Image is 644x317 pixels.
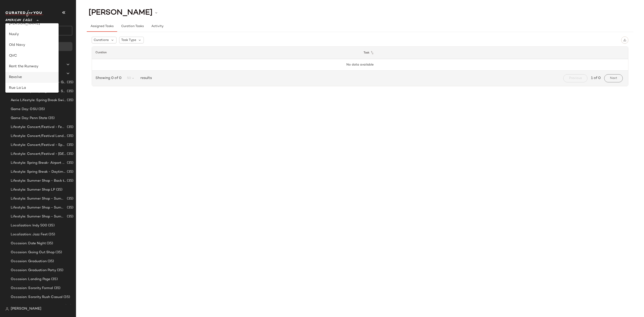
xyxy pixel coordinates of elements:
[46,241,53,246] span: (35)
[11,306,41,312] span: [PERSON_NAME]
[66,125,73,130] span: (35)
[48,232,55,237] span: (35)
[9,32,55,37] div: Nuuly
[11,250,55,255] span: Occasion: Going Out Shop
[50,277,58,282] span: (35)
[11,277,50,282] span: Occasion: Landing Page
[151,25,163,28] span: Activity
[9,21,55,26] div: [PERSON_NAME]
[9,53,55,59] div: QVC
[11,241,46,246] span: Occasion: Date Night
[95,76,123,81] span: Showing 0 of 0
[66,214,73,219] span: (35)
[66,134,73,139] span: (35)
[11,178,66,183] span: Lifestyle: Summer Shop - Back to School Essentials
[66,169,73,174] span: (35)
[92,47,360,59] th: Curation
[11,232,48,237] span: Localization: Jazz Fest
[11,259,47,264] span: Occasion: Graduation
[11,205,66,210] span: Lifestyle: Summer Shop - Summer Internship
[9,64,55,69] div: Rent the Runway
[90,25,114,28] span: Assigned Tasks
[11,187,55,192] span: Lifestyle: Summer Shop LP
[9,43,55,48] div: Old Navy
[360,47,628,59] th: Task
[11,304,64,309] span: Occasion: Sorority Rush Dresses
[55,187,63,192] span: (35)
[89,9,153,17] span: [PERSON_NAME]
[47,223,55,228] span: (35)
[11,196,66,201] span: Lifestyle: Summer Shop - Summer Abroad
[11,160,66,166] span: Lifestyle: Spring Break- Airport Style
[64,304,72,309] span: (35)
[11,151,66,157] span: Lifestyle: Concert/Festival - [GEOGRAPHIC_DATA]
[38,107,45,112] span: (35)
[121,38,136,43] span: Task Type
[11,169,66,174] span: Lifestyle: Spring Break - Daytime Casual
[66,196,73,201] span: (35)
[11,268,56,273] span: Occasion: Graduation Party
[66,178,73,183] span: (35)
[11,125,66,130] span: Lifestyle: Concert/Festival - Femme
[11,223,47,228] span: Localization: Indy 500
[66,160,73,166] span: (35)
[94,38,109,43] span: Curations
[121,25,144,28] span: Curation Tasks
[610,77,617,80] span: Next
[53,286,61,291] span: (35)
[66,98,73,103] span: (35)
[11,98,66,103] span: Aerie Lifestyle: Spring Break Swimsuits Landing Page
[66,143,73,148] span: (35)
[55,250,62,255] span: (35)
[66,89,73,94] span: (35)
[47,259,54,264] span: (35)
[66,205,73,210] span: (35)
[92,59,628,71] td: No data available
[47,116,55,121] span: (35)
[11,134,66,139] span: Lifestyle: Concert/Festival Landing Page
[66,80,73,85] span: (35)
[9,75,55,80] div: Revolve
[11,214,66,219] span: Lifestyle: Summer Shop - Summer Study Sessions
[9,85,55,91] div: Rue La La
[11,116,47,121] span: Game Day: Penn State
[5,23,59,93] div: undefined-list
[5,307,9,311] img: svg%3e
[591,76,601,81] span: 1 of 0
[11,295,63,300] span: Occasion: Sorority Rush Casual
[5,10,43,17] img: cfy_white_logo.C9jOOHJF.svg
[66,151,73,157] span: (35)
[11,107,38,112] span: Game Day: OSU
[63,295,70,300] span: (35)
[11,143,66,148] span: Lifestyle: Concert/Festival - Sporty
[604,74,623,82] button: Next
[623,38,626,42] img: svg%3e
[56,268,64,273] span: (35)
[139,76,152,81] span: results
[11,286,53,291] span: Occasion: Sorority Formal
[5,15,32,23] span: American Eagle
